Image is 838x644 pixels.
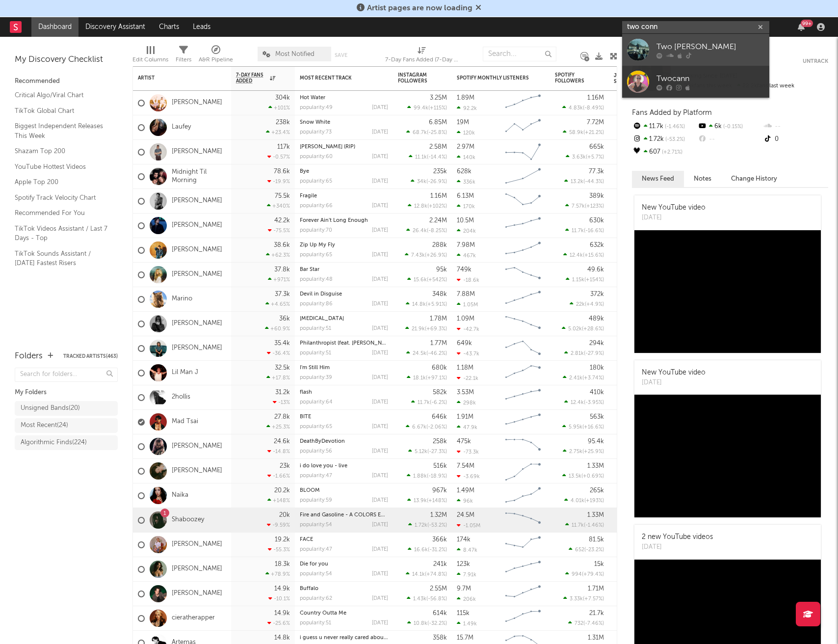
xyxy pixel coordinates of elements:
a: TikTok Sounds Assistant / [DATE] Fastest Risers [15,248,108,268]
div: ( ) [562,105,604,111]
a: Charts [152,17,186,37]
a: Laufey [172,123,191,132]
a: Shaboozey [172,516,204,524]
div: 1.78M [430,316,447,322]
div: Snow White [300,120,388,125]
div: 42.2k [274,217,290,224]
div: [DATE] [372,154,388,160]
a: Bar Star [300,267,319,272]
div: Bye [300,169,388,174]
div: Twocann [656,73,764,84]
div: ( ) [406,301,447,307]
span: +5.91 % [427,302,445,307]
div: New YouTube video [642,368,706,378]
span: 4.83k [569,106,583,111]
button: Tracked Artists(463) [63,354,118,359]
span: -25.8 % [428,130,445,135]
div: ( ) [563,375,604,381]
div: 336k [457,179,475,185]
div: A&R Pipeline [199,54,233,66]
div: 49.6k [587,267,604,273]
span: 7.43k [411,253,425,258]
div: Devil in Disguise [300,292,388,297]
span: 11.7k [572,228,584,234]
div: 680k [432,365,447,371]
div: 38.6k [274,242,290,248]
span: -0.15 % [722,124,743,130]
div: New YouTube video [642,203,706,213]
span: -44.3 % [585,179,602,185]
span: -14.4 % [428,155,445,160]
div: Algorithmic Finds ( 224 ) [21,437,87,449]
div: 235k [433,168,447,175]
span: 12.8k [414,204,427,209]
span: -27.9 % [585,351,602,356]
div: 7.88M [457,291,475,297]
div: 77.3k [589,168,604,175]
div: 99 + [801,20,813,27]
div: 75.5k [275,193,290,199]
span: 15.6k [414,277,427,283]
div: +60.9 % [265,325,290,332]
svg: Chart title [501,287,545,312]
div: Recommended [15,76,118,87]
a: Discovery Assistant [79,17,152,37]
div: Spotify Monthly Listeners [457,75,530,81]
button: Untrack [803,56,828,66]
span: 24.5k [413,351,426,356]
div: popularity: 65 [300,179,332,184]
div: 607 [632,146,697,159]
div: +4.65 % [265,301,290,307]
div: ( ) [405,325,447,332]
div: 372k [590,291,604,297]
div: 78.6k [274,168,290,175]
span: +28.6 % [583,326,602,332]
span: -53.2 % [664,137,685,142]
div: popularity: 73 [300,130,332,135]
span: 7.57k [572,204,585,209]
a: TikTok Videos Assistant / Last 7 Days - Top [15,223,108,243]
span: +26.9 % [426,253,445,258]
span: +69.3 % [426,326,445,332]
a: Snow White [300,120,330,125]
div: [DATE] [372,179,388,184]
span: +5.7 % [587,155,602,160]
a: [PERSON_NAME] [172,320,222,328]
span: 68.7k [413,130,427,135]
div: [DATE] [372,105,388,110]
a: [PERSON_NAME] [172,344,222,352]
div: popularity: 60 [300,154,333,160]
div: 2.58M [429,144,447,150]
input: Search for artists [622,21,769,33]
div: [DATE] [372,350,388,356]
a: [PERSON_NAME] [172,467,222,475]
a: i guess u never really cared about me [300,635,395,641]
div: ( ) [565,203,604,209]
div: 1.09M [457,316,474,322]
div: 19M [457,119,469,126]
svg: Chart title [501,312,545,336]
div: 95k [436,267,447,273]
span: 1.15k [572,277,584,283]
a: Apple Top 200 [15,177,108,188]
span: 21.9k [412,326,425,332]
div: +101 % [268,105,290,111]
input: Search for folders... [15,368,118,382]
a: Forever Ain't Long Enough [300,218,368,223]
div: -- [697,133,762,146]
div: 117k [277,144,290,150]
svg: Chart title [501,214,545,238]
div: ( ) [566,154,604,160]
div: ( ) [411,178,447,185]
span: +4.9 % [586,302,602,307]
div: -36.4 % [267,350,290,356]
div: 1.89M [457,95,474,101]
a: [PERSON_NAME] [172,442,222,451]
div: 1.72k [632,133,697,146]
div: [DATE] [642,213,706,223]
div: ( ) [564,178,604,185]
a: Philanthropist (feat. [PERSON_NAME] Strings) [300,341,415,346]
a: [PERSON_NAME] [172,99,222,107]
button: 99+ [798,23,805,31]
div: 489k [589,316,604,322]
